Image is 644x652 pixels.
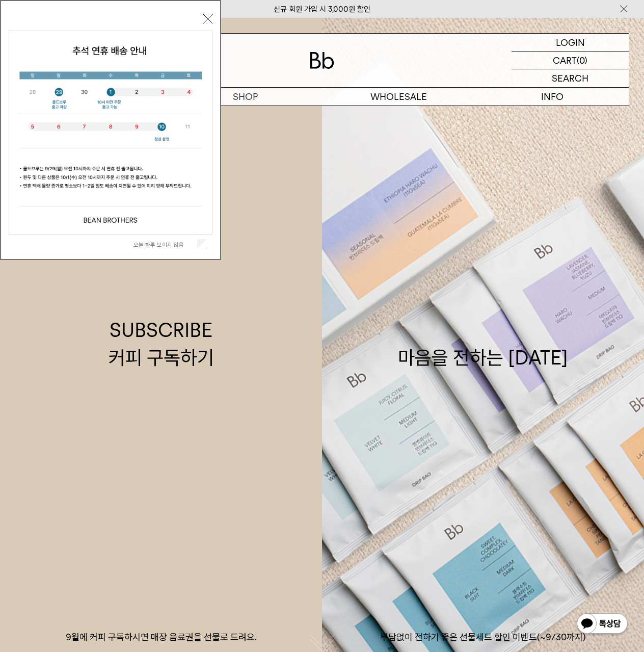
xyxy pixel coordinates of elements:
[553,51,577,69] p: CART
[556,34,585,51] p: LOGIN
[576,612,629,637] img: 카카오톡 채널 1:1 채팅 버튼
[133,241,195,248] label: 오늘 하루 보이지 않음
[512,51,629,69] a: CART (0)
[203,14,212,23] button: 닫기
[322,631,644,643] p: 부담없이 전하기 좋은 선물세트 할인 이벤트(~9/30까지)
[310,52,334,69] img: 로고
[552,69,588,87] p: SEARCH
[322,88,475,106] p: WHOLESALE
[9,31,212,234] img: 5e4d662c6b1424087153c0055ceb1a13_140731.jpg
[398,317,568,371] div: 마음을 전하는 [DATE]
[512,34,629,51] a: LOGIN
[109,317,214,371] div: SUBSCRIBE 커피 구독하기
[577,51,587,69] p: (0)
[475,88,629,106] p: INFO
[274,5,370,14] a: 신규 회원 가입 시 3,000원 할인
[169,88,322,106] a: SHOP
